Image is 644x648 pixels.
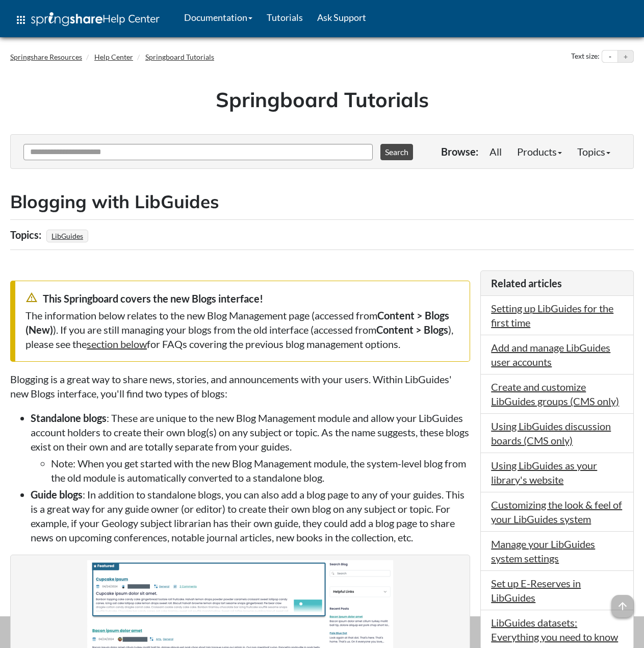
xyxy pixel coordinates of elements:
[31,488,83,501] strong: Guide blogs
[25,291,38,304] span: warning_amber
[611,595,634,617] span: arrow_upward
[10,372,470,401] p: Blogging is a great way to share news, stories, and announcements with your users. Within LibGuid...
[10,53,82,61] a: Springshare Resources
[25,291,459,306] div: This Springboard covers the new Blogs interface!
[310,5,373,30] a: Ask Support
[15,14,27,26] span: apps
[260,5,310,30] a: Tutorials
[491,302,613,329] a: Setting up LibGuides for the first time
[31,412,107,424] strong: Standalone blogs
[491,420,611,446] a: Using LibGuides discussion boards (CMS only)
[145,53,214,61] a: Springboard Tutorials
[482,141,509,162] a: All
[509,141,570,162] a: Products
[380,144,413,160] button: Search
[611,596,634,608] a: arrow_upward
[602,51,617,63] button: Decrease text size
[491,341,610,368] a: Add and manage LibGuides user accounts
[570,141,618,162] a: Topics
[10,225,44,244] div: Topics:
[491,538,595,564] a: Manage your LibGuides system settings
[31,411,470,485] li: : These are unique to the new Blog Management module and allow your LibGuides account holders to ...
[50,229,85,243] a: LibGuides
[618,51,633,63] button: Increase text size
[441,144,478,159] p: Browse:
[491,381,619,407] a: Create and customize LibGuides groups (CMS only)
[94,53,133,61] a: Help Center
[10,189,634,214] h2: Blogging with LibGuides
[491,577,581,604] a: Set up E-Reserves in LibGuides
[31,12,102,26] img: Springshare
[87,338,147,350] a: section below
[51,456,470,485] li: Note: When you get started with the new Blog Management module, the system-level blog from the ol...
[491,616,618,643] a: LibGuides datasets: Everything you need to know
[31,487,470,544] li: : In addition to standalone blogs, you can also add a blog page to any of your guides. This is a ...
[8,5,167,35] a: apps Help Center
[18,85,626,114] h1: Springboard Tutorials
[177,5,260,30] a: Documentation
[491,277,562,289] span: Related articles
[376,323,448,336] strong: Content > Blogs
[569,50,602,63] div: Text size:
[25,308,459,351] div: The information below relates to the new Blog Management page (accessed from ). If you are still ...
[491,499,622,525] a: Customizing the look & feel of your LibGuides system
[491,459,597,486] a: Using LibGuides as your library's website
[102,12,160,25] span: Help Center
